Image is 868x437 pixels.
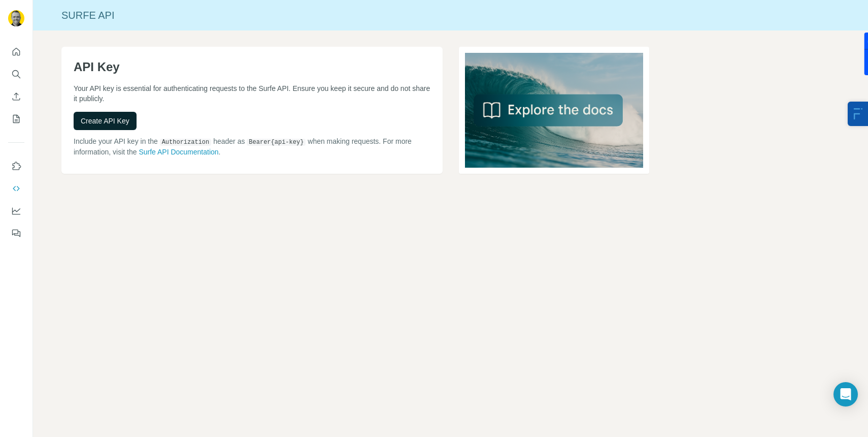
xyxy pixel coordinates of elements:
p: Include your API key in the header as when making requests. For more information, visit the . [74,136,430,157]
button: My lists [8,110,24,128]
button: Use Surfe API [8,179,24,198]
code: Authorization [160,139,212,146]
div: Surfe API [33,8,868,22]
div: Open Intercom Messenger [833,382,858,407]
button: Search [8,65,24,83]
button: Enrich CSV [8,87,24,106]
span: Create API Key [81,116,129,126]
button: Quick start [8,43,24,61]
button: Feedback [8,224,24,242]
a: Surfe API Documentation [139,148,218,156]
button: Use Surfe on LinkedIn [8,157,24,175]
img: Avatar [8,10,24,26]
p: Your API key is essential for authenticating requests to the Surfe API. Ensure you keep it secure... [74,83,430,104]
h1: API Key [74,59,430,75]
code: Bearer {api-key} [247,139,306,146]
button: Create API Key [74,112,137,130]
button: Dashboard [8,202,24,220]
